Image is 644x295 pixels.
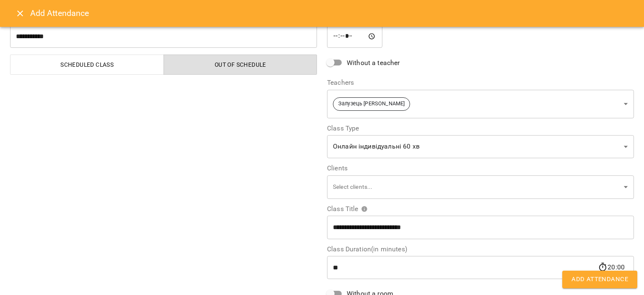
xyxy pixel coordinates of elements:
[327,79,634,86] label: Teachers
[327,125,634,132] label: Class Type
[327,175,634,199] div: Select clients...
[361,206,368,212] svg: Please specify class title or select clients
[327,165,634,172] label: Clients
[169,60,312,70] span: Out of Schedule
[327,206,368,212] span: Class Title
[562,271,637,288] button: Add Attendance
[327,246,634,253] label: Class Duration(in minutes)
[30,7,634,20] h6: Add Attendance
[10,55,164,75] button: Scheduled class
[10,3,30,23] button: Close
[327,89,634,118] div: Залузець [PERSON_NAME]
[571,274,628,285] span: Add Attendance
[333,183,621,191] p: Select clients...
[333,100,410,108] span: Залузець [PERSON_NAME]
[347,58,400,68] span: Without a teacher
[327,135,634,159] div: Онлайн індивідуальні 60 хв
[16,60,159,70] span: Scheduled class
[164,55,317,75] button: Out of Schedule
